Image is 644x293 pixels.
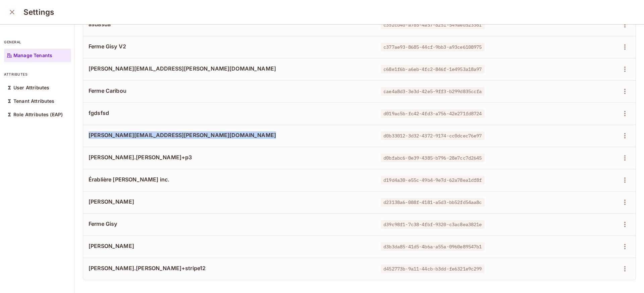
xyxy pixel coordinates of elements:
[89,242,370,250] span: [PERSON_NAME]
[4,72,71,77] p: attributes
[89,198,370,205] span: [PERSON_NAME]
[13,85,49,90] p: User Attributes
[89,131,370,139] span: [PERSON_NAME][EMAIL_ADDRESS][PERSON_NAME][DOMAIN_NAME]
[381,242,484,251] span: d3b3da85-41d5-4b6a-a55a-0960e89547b1
[89,87,370,94] span: Ferme Caribou
[381,154,484,162] span: d0bfabc6-0e39-4385-b796-28e7cc7d2645
[89,264,370,272] span: [PERSON_NAME].[PERSON_NAME]+stripe12
[381,109,484,118] span: d019ac5b-fc42-4fd3-a756-42e271fd8724
[4,39,71,45] p: general
[381,176,484,184] span: d19d4a30-e55c-49b4-9e7d-62a78ea1df8f
[381,43,484,51] span: c377ae93-8685-44cf-9bb3-a93ce6108975
[89,154,370,161] span: [PERSON_NAME].[PERSON_NAME]+p3
[13,53,52,58] p: Manage Tenants
[381,131,484,140] span: d0b33012-3d32-4372-9174-cc0dcec76e97
[381,65,484,74] span: c68e1f6b-a6eb-4fc2-846f-1e4953a18a97
[23,7,54,17] h3: Settings
[381,198,484,207] span: d23138a6-088f-4181-a5d3-bb52fd54aa8c
[381,220,484,229] span: d39c98f1-7c38-4fbf-9320-c3ac8ea3821e
[5,5,19,19] button: close
[381,87,484,96] span: cae4a8d3-3e3d-42e5-9ff3-b299d835ccfa
[381,20,484,29] span: c352cb4d-a785-4a57-8251-549aed52336f
[13,112,63,117] p: Role Attributes (EAP)
[89,109,370,117] span: fgdsfsd
[89,65,370,72] span: [PERSON_NAME][EMAIL_ADDRESS][PERSON_NAME][DOMAIN_NAME]
[89,220,370,227] span: Ferme Gisy
[13,98,55,104] p: Tenant Attributes
[89,176,370,183] span: Érablière [PERSON_NAME] inc.
[381,264,484,273] span: d452773b-9a11-44cb-b3dd-fe6321e9c299
[89,43,370,50] span: Ferme Gisy V2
